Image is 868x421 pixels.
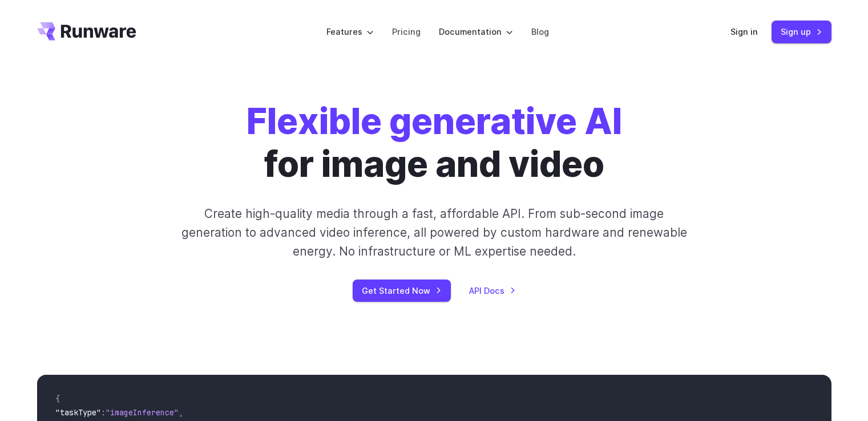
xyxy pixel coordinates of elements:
strong: Flexible generative AI [247,100,622,143]
a: Get Started Now [353,280,451,302]
a: Pricing [392,25,421,38]
label: Features [326,25,374,38]
a: Go to / [37,22,136,41]
label: Documentation [439,25,513,38]
a: Sign up [772,21,831,43]
p: Create high-quality media through a fast, affordable API. From sub-second image generation to adv... [180,204,688,261]
span: { [55,394,60,404]
a: API Docs [469,284,516,297]
a: Blog [531,25,549,38]
span: , [179,407,183,418]
a: Sign in [730,25,758,38]
span: : [101,407,106,418]
span: "imageInference" [106,407,179,418]
h1: for image and video [247,100,622,186]
span: "taskType" [55,407,101,418]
